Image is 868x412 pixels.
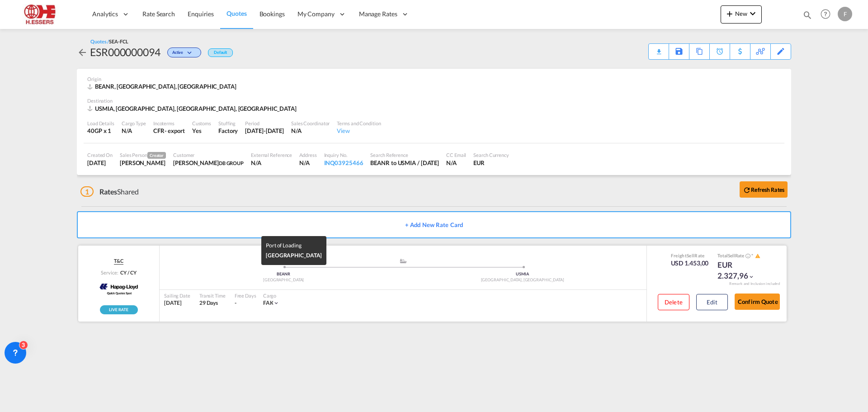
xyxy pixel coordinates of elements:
[291,120,330,127] div: Sales Coordinator
[722,281,787,286] div: Remark and Inclusion included
[165,127,185,135] div: - export
[297,9,335,19] span: My Company
[669,44,689,59] div: Save As Template
[750,253,754,258] span: Subject to Remarks
[95,83,236,90] span: BEANR, [GEOGRAPHIC_DATA], [GEOGRAPHIC_DATA]
[226,9,246,17] span: Quotes
[245,120,284,127] div: Period
[153,120,185,127] div: Incoterms
[245,127,284,135] div: 31 Aug 2025
[403,277,642,283] div: [GEOGRAPHIC_DATA], [GEOGRAPHIC_DATA]
[87,76,781,82] div: Origin
[473,159,509,167] div: EUR
[299,159,316,167] div: N/A
[218,127,238,135] div: Factory Stuffing
[658,294,689,310] button: Delete
[266,241,322,251] div: Port of Loading
[164,277,403,283] div: [GEOGRAPHIC_DATA]
[90,45,160,59] div: ESR000000094
[160,45,203,59] div: Change Status Here
[142,10,175,18] span: Rate Search
[370,152,439,158] div: Search Reference
[324,152,363,158] div: Inquiry No.
[192,120,211,127] div: Customs
[299,152,316,158] div: Address
[751,186,784,193] b: Refresh Rates
[188,10,214,18] span: Enquiries
[172,50,185,58] span: Active
[99,187,118,196] span: Rates
[717,252,763,260] div: Total Rate
[120,152,166,159] div: Sales Person
[153,127,165,135] div: CFR
[87,159,113,167] div: 13 Aug 2025
[208,48,233,57] div: Default
[80,186,94,197] span: 1
[653,45,664,52] md-icon: icon-download
[740,181,788,198] button: icon-refreshRefresh Rates
[235,292,256,299] div: Free Days
[359,9,397,19] span: Manage Rates
[687,253,694,258] span: Sell
[101,269,118,276] span: Service:
[147,152,166,159] span: Creator
[87,82,239,90] div: BEANR, Antwerp, Europe
[164,299,190,307] div: [DATE]
[728,253,735,258] span: Sell
[735,294,780,310] button: Confirm Quote
[263,292,280,299] div: Cargo
[717,260,763,281] div: EUR 2.327,96
[77,45,90,59] div: icon-arrow-left
[370,159,439,167] div: BEANR to USMIA / 13 Aug 2025
[118,269,136,276] div: CY / CY
[100,305,138,314] div: Rollable available
[818,6,833,22] span: Help
[324,159,363,167] div: INQ03925466
[744,253,750,260] button: Spot Rates are dynamic & can fluctuate with time
[721,5,762,24] button: icon-plus 400-fgNewicon-chevron-down
[838,7,852,21] div: F
[291,127,330,135] div: N/A
[724,10,758,17] span: New
[109,38,128,44] span: SEA-FCL
[259,10,285,18] span: Bookings
[87,104,299,113] div: USMIA, Miami, FL, Americas
[100,305,138,314] img: rpa-live-rate.png
[747,8,758,19] md-icon: icon-chevron-down
[120,159,166,167] div: Finola Koumans
[87,152,113,158] div: Created On
[192,127,211,135] div: Yes
[218,120,238,127] div: Stuffing
[80,187,139,197] div: Shared
[446,159,466,167] div: N/A
[122,120,146,127] div: Cargo Type
[173,159,244,167] div: Finola Koumans
[653,44,664,52] div: Quote PDF is not available at this time
[77,47,88,58] md-icon: icon-arrow-left
[337,120,381,127] div: Terms and Condition
[696,294,728,310] button: Edit
[802,10,812,24] div: icon-magnify
[473,152,509,158] div: Search Currency
[251,152,292,158] div: External Reference
[114,257,123,265] span: T&C
[748,274,755,280] md-icon: icon-chevron-down
[92,9,118,19] span: Analytics
[167,47,201,57] div: Change Status Here
[14,4,75,24] img: 690005f0ba9d11ee90968bb23dcea500.JPG
[802,10,812,20] md-icon: icon-magnify
[251,159,292,167] div: N/A
[337,127,381,135] div: View
[671,259,709,268] div: USD 1.453,00
[122,127,146,135] div: N/A
[398,259,409,263] md-icon: assets/icons/custom/ship-fill.svg
[273,300,279,306] md-icon: icon-chevron-down
[724,8,735,19] md-icon: icon-plus 400-fg
[77,211,791,238] button: + Add New Rate Card
[219,160,244,166] span: DB GROUP
[755,253,760,259] md-icon: icon-alert
[87,97,781,104] div: Destination
[818,6,838,23] div: Help
[199,299,226,307] div: 29 Days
